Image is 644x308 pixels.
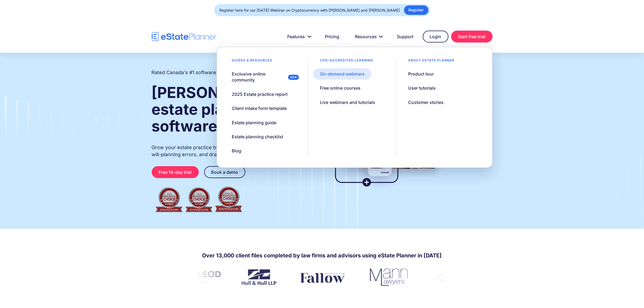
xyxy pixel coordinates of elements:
div: Guides & resources [225,58,279,65]
div: Exclusive online community [232,71,286,83]
a: Free online courses [313,82,367,94]
div: Customer stories [408,99,444,105]
a: home [152,32,217,41]
a: Client intake form template [225,103,293,114]
a: Register [404,5,428,15]
a: Resources [349,31,388,42]
a: Book a demo [204,166,245,178]
a: Customer stories [401,97,450,108]
div: About estate planner [401,58,461,65]
a: Pricing [319,31,346,42]
div: Estate planning guide [232,120,276,126]
a: On-demand webinars [313,68,371,80]
div: Estate planning checklist [232,134,283,140]
div: Client intake form template [232,105,287,111]
a: User tutorials [401,82,442,94]
h4: Over 13,000 client files completed by law firms and advisors using eState Planner in [DATE] [202,252,442,259]
div: CPD–accredited learning [313,58,380,65]
div: 2025 Estate practice report [232,91,288,97]
a: Product tour [401,68,441,80]
a: Blog [225,145,248,156]
div: User tutorials [408,85,436,91]
p: Grow your estate practice by streamlining client intake, reducing will-planning errors, and draft... [152,144,312,158]
a: 2025 Estate practice report [225,89,294,100]
div: Blog [232,148,241,154]
a: Free 14-day trial [152,166,199,178]
div: Register here for our [DATE] Webinar on Cryptocurrency with [PERSON_NAME] and [PERSON_NAME] [220,6,400,14]
div: Free online courses [320,85,361,91]
a: Login [423,31,448,42]
a: Features [281,31,316,42]
a: Estate planning guide [225,117,283,128]
h2: Rated Canada's #1 software for estate practitioners [152,69,271,76]
a: Start free trial [451,31,493,42]
strong: [PERSON_NAME] and estate planning software [152,83,311,135]
a: Exclusive online community [225,68,302,86]
div: Live webinars and tutorials [320,99,375,105]
a: Live webinars and tutorials [313,97,382,108]
div: On-demand webinars [320,71,365,77]
a: Estate planning checklist [225,131,290,142]
a: Support [391,31,420,42]
div: Product tour [408,71,434,77]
